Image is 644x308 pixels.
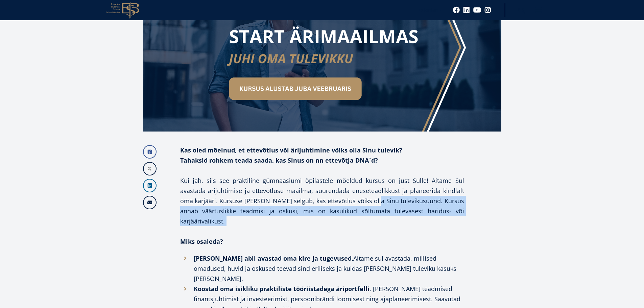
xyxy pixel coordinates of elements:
[144,163,156,175] img: X
[143,179,157,192] a: Linkedin
[143,145,157,159] a: Facebook
[180,253,464,284] li: Aitame sul avastada, millised omadused, huvid ja oskused teevad sind eriliseks ja kuidas [PERSON_...
[463,7,470,14] a: Linkedin
[484,7,491,14] a: Instagram
[473,7,481,14] a: Youtube
[180,175,464,226] p: Kui jah, siis see praktiline gümnaasiumi õpilastele mõeldud kursus on just Sulle! Aitame Sul avas...
[194,285,369,293] strong: Koostad oma isikliku praktiliste tööriistadega äriportfelli
[180,237,223,245] strong: Miks osaleda?
[143,196,157,209] a: Email
[453,7,460,14] a: Facebook
[180,146,402,164] strong: Kas oled mõelnud, et ettevõtlus või ärijuhtimine võiks olla Sinu tulevik? Tahaksid rohkem teada s...
[194,254,353,262] strong: [PERSON_NAME] abil avastad oma kire ja tugevused.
